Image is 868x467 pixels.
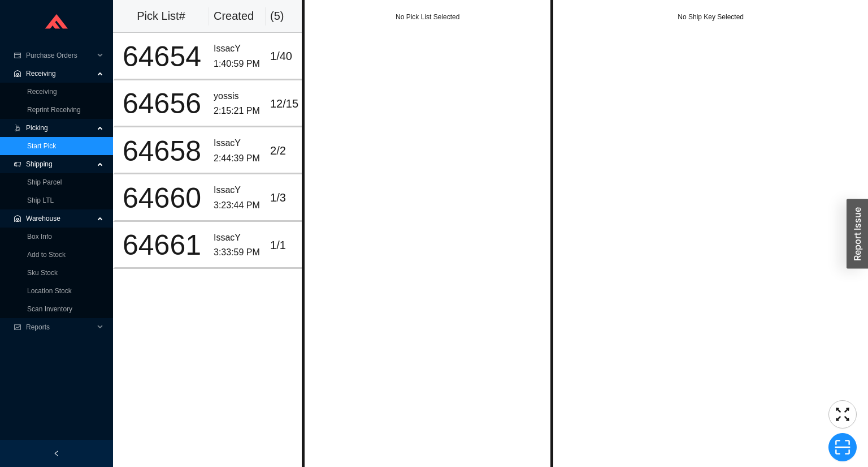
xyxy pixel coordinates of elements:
[27,287,72,295] a: Location Stock
[119,42,205,71] div: 64654
[270,47,305,66] div: 1 / 40
[214,104,261,119] div: 2:15:21 PM
[26,155,94,173] span: Shipping
[119,184,205,212] div: 64660
[270,236,305,255] div: 1 / 1
[27,178,62,186] a: Ship Parcel
[27,233,52,241] a: Box Info
[26,65,94,83] span: Receiving
[270,142,305,160] div: 2 / 2
[214,41,261,57] div: IssacY
[214,183,261,198] div: IssacY
[26,119,94,137] span: Picking
[53,450,60,457] span: left
[214,136,261,151] div: IssacY
[828,433,857,461] button: scan
[553,11,868,23] div: No Ship Key Selected
[270,188,305,207] div: 1 / 3
[214,230,261,246] div: IssacY
[829,439,856,456] span: scan
[214,198,261,213] div: 3:23:44 PM
[14,324,21,331] span: fund
[27,106,81,114] a: Reprint Receiving
[27,196,54,204] a: Ship LTL
[214,151,261,166] div: 2:44:39 PM
[27,88,57,96] a: Receiving
[119,231,205,259] div: 64661
[270,95,305,113] div: 12 / 15
[27,305,72,313] a: Scan Inventory
[119,89,205,118] div: 64656
[26,318,94,336] span: Reports
[27,142,56,150] a: Start Pick
[214,89,261,104] div: yossis
[305,11,550,23] div: No Pick List Selected
[214,245,261,260] div: 3:33:59 PM
[119,137,205,165] div: 64658
[27,269,58,277] a: Sku Stock
[14,52,21,59] span: credit-card
[828,400,857,429] button: fullscreen
[214,57,261,72] div: 1:40:59 PM
[26,209,94,228] span: Warehouse
[829,406,856,423] span: fullscreen
[27,251,66,259] a: Add to Stock
[26,46,94,65] span: Purchase Orders
[270,7,306,25] div: ( 5 )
